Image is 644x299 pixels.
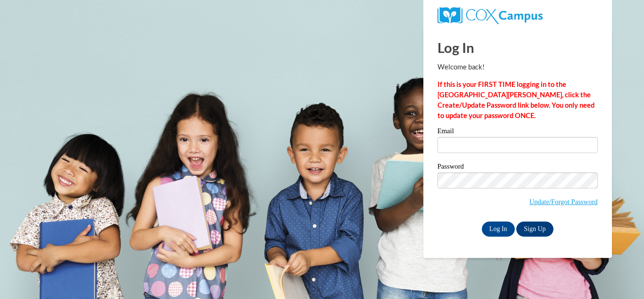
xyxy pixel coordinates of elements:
[438,11,543,19] a: COX Campus
[438,38,598,57] h1: Log In
[438,128,598,137] label: Email
[438,62,598,72] p: Welcome back!
[529,198,598,205] a: Update/Forgot Password
[482,222,515,237] input: Log In
[438,80,594,120] strong: If this is your FIRST TIME logging in to the [GEOGRAPHIC_DATA][PERSON_NAME], click the Create/Upd...
[438,7,543,24] img: COX Campus
[516,222,553,237] a: Sign Up
[438,163,598,172] label: Password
